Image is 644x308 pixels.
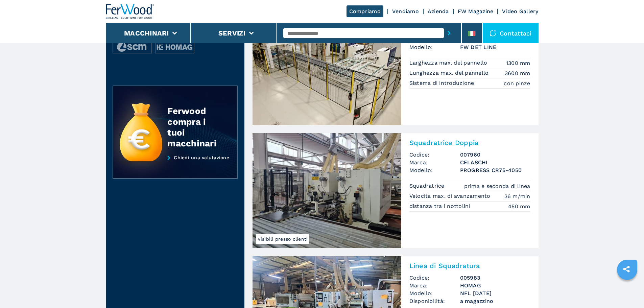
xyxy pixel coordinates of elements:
a: FW Magazine [458,8,494,15]
button: Macchinari [124,29,169,37]
h3: FW DET LINE [460,43,530,51]
div: Ferwood compra i tuoi macchinari [167,105,223,149]
img: Squadratrice Doppia CELASCHI PROGRESS CR75-4050 [253,133,401,248]
p: Sistema di introduzione [409,79,476,87]
em: 36 m/min [504,192,530,200]
h3: HOMAG [460,282,530,289]
a: Video Gallery [502,8,538,15]
p: Velocità max. di avanzamento [409,192,492,200]
h3: CELASCHI [460,159,530,166]
span: Modello: [409,166,460,174]
em: 1300 mm [506,59,530,67]
span: Marca: [409,282,460,289]
div: Contattaci [483,23,539,43]
img: Contattaci [490,30,496,37]
span: Visibili presso clienti [256,234,310,244]
h2: Linea di Squadratura [409,262,530,270]
em: prima e seconda di linea [464,182,530,190]
img: image [156,40,194,54]
p: Squadratrice [409,182,446,190]
h3: PROGRESS CR75-4050 [460,166,530,174]
a: Squadratrice Doppia CELASCHI PROGRESS CR75-4050Visibili presso clientiSquadratrice DoppiaCodice:0... [253,133,539,248]
span: Modello: [409,289,460,297]
span: Modello: [409,43,460,51]
img: image [113,40,151,54]
a: Chiedi una valutazione [113,155,238,179]
em: con pinze [504,79,530,87]
button: submit-button [444,25,454,41]
em: 3600 mm [505,69,530,77]
h3: NFL [DATE] [460,289,530,297]
h3: 007960 [460,151,530,159]
span: Marca: [409,159,460,166]
a: Vendiamo [392,8,419,15]
span: Codice: [409,274,460,282]
img: Ferwood [106,4,154,19]
em: 450 mm [508,203,530,210]
span: a magazzino [460,297,530,305]
img: Linea di Squadratura FERWOOD CUSTOMIZED FW DET LINE [253,10,401,125]
iframe: Chat [615,278,639,303]
h2: Squadratrice Doppia [409,139,530,147]
span: Codice: [409,151,460,159]
a: sharethis [618,261,635,278]
a: Linea di Squadratura FERWOOD CUSTOMIZED FW DET LINE007975Linea di SquadraturaCodice:007975Marca:F... [253,10,539,125]
p: distanza tra i nottolini [409,203,472,210]
p: Larghezza max. del pannello [409,59,489,67]
a: Compriamo [347,5,383,17]
a: Azienda [428,8,449,15]
p: Lunghezza max. del pannello [409,69,491,77]
span: Disponibilità: [409,297,460,305]
h3: 005983 [460,274,530,282]
button: Servizi [218,29,246,37]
